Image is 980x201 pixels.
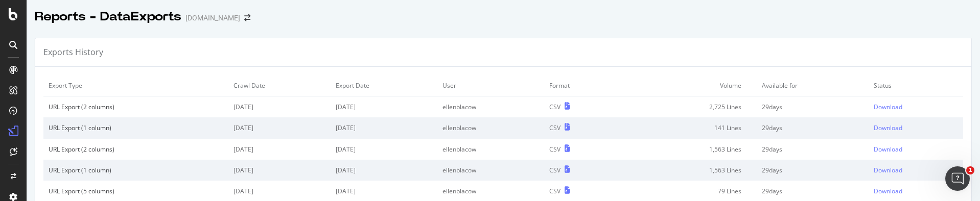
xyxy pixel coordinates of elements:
td: [DATE] [331,139,437,160]
td: Export Date [331,75,437,96]
td: Status [869,75,963,96]
td: Export Type [43,75,228,96]
div: Reports - DataExports [35,8,181,26]
td: Format [544,75,620,96]
div: CSV [549,145,561,154]
div: CSV [549,187,561,195]
td: [DATE] [228,160,330,181]
div: URL Export (2 columns) [49,103,223,111]
td: ellenblacow [437,96,544,118]
div: Download [874,145,902,154]
div: URL Export (5 columns) [49,187,223,195]
td: 29 days [757,117,869,138]
div: [DOMAIN_NAME] [185,13,240,23]
div: Exports History [43,46,103,58]
td: 1,563 Lines [620,160,757,181]
td: ellenblacow [437,117,544,138]
div: CSV [549,166,561,174]
a: Download [874,123,958,132]
td: [DATE] [331,96,437,118]
td: 1,563 Lines [620,139,757,160]
td: 29 days [757,139,869,160]
div: Download [874,166,902,174]
td: 2,725 Lines [620,96,757,118]
span: 1 [966,166,974,174]
td: 141 Lines [620,117,757,138]
div: URL Export (1 column) [49,166,223,174]
td: [DATE] [331,117,437,138]
td: Available for [757,75,869,96]
div: CSV [549,123,561,132]
div: URL Export (1 column) [49,123,223,132]
td: [DATE] [228,117,330,138]
td: [DATE] [228,139,330,160]
td: [DATE] [331,160,437,181]
td: ellenblacow [437,139,544,160]
div: CSV [549,103,561,111]
div: Download [874,123,902,132]
td: [DATE] [228,96,330,118]
td: 29 days [757,160,869,181]
a: Download [874,103,958,111]
td: User [437,75,544,96]
td: ellenblacow [437,160,544,181]
a: Download [874,145,958,154]
td: Crawl Date [228,75,330,96]
iframe: Intercom live chat [945,166,970,191]
td: Volume [620,75,757,96]
div: arrow-right-arrow-left [244,14,250,21]
a: Download [874,166,958,174]
div: URL Export (2 columns) [49,145,223,154]
div: Download [874,103,902,111]
a: Download [874,187,958,195]
td: 29 days [757,96,869,118]
div: Download [874,187,902,195]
